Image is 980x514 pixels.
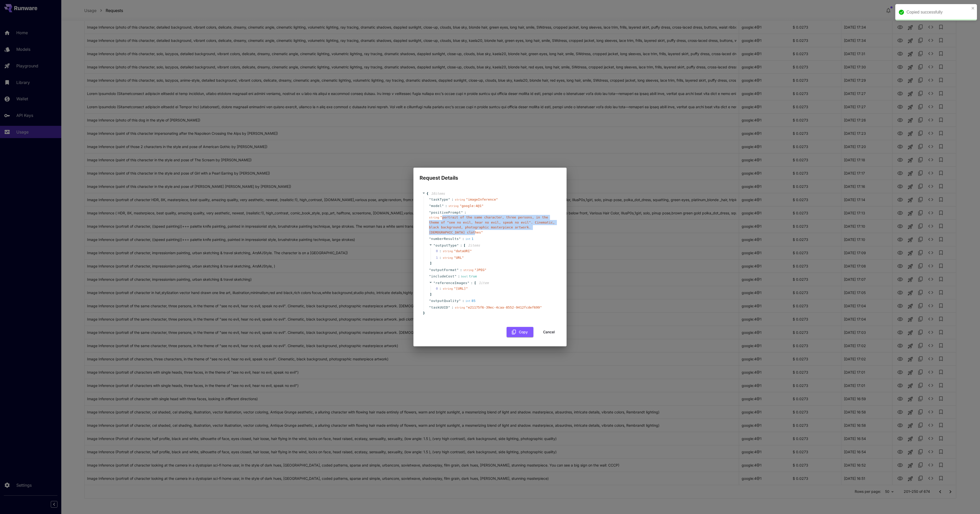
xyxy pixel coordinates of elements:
[465,299,471,303] span: int
[464,210,466,215] span: :
[507,327,533,337] button: Copy
[465,237,471,241] span: int
[458,274,460,279] span: :
[431,274,455,279] span: includeCost
[906,9,970,15] div: Copied successfully
[474,280,476,286] span: [
[429,198,431,201] span: "
[431,203,442,209] span: model
[439,286,441,291] div: :
[442,204,444,208] span: "
[461,274,477,279] div: true
[443,256,453,260] span: string
[429,292,432,297] span: ]
[460,204,484,208] span: " google:4@1 "
[448,305,450,309] span: "
[431,236,459,241] span: numberResults
[537,327,560,337] button: Cancel
[413,168,567,182] h2: Request Details
[429,261,432,266] span: ]
[429,268,431,272] span: "
[429,299,431,303] span: "
[431,192,445,195] span: 10 item s
[439,255,441,260] div: :
[435,281,467,285] span: referenceImages
[459,237,461,241] span: "
[468,243,480,247] span: 2 item s
[459,299,461,303] span: "
[426,191,428,196] span: {
[436,286,443,291] span: 0
[431,267,457,273] span: outputFormat
[436,249,443,254] span: 0
[461,211,463,214] span: "
[462,298,464,303] span: :
[431,210,461,215] span: positivePrompt
[454,249,472,253] span: " dataURI "
[431,197,448,202] span: taskType
[457,243,459,247] span: "
[474,268,486,272] span: " JPEG "
[429,237,431,241] span: "
[461,275,468,278] span: bool
[466,198,498,201] span: " imageInference "
[466,305,542,309] span: " e21175f6-39ec-4caa-8552-9412fcdef699 "
[422,311,425,316] span: }
[457,268,459,272] span: "
[448,204,459,208] span: string
[455,198,465,201] span: string
[429,274,431,278] span: "
[451,305,454,310] span: :
[439,249,441,254] div: :
[455,274,457,278] span: "
[460,267,462,273] span: :
[429,211,431,214] span: "
[435,243,457,247] span: outputType
[451,197,454,202] span: :
[971,6,975,10] button: close
[429,215,555,234] span: " portrait of the same character, three persons, in the theme of "see no evil, hear no evil, spea...
[445,203,447,209] span: :
[462,236,464,241] span: :
[429,216,439,219] span: string
[429,305,431,309] span: "
[436,255,443,260] span: 1
[454,287,468,290] span: " [URL] "
[479,281,489,285] span: 1 item
[463,268,473,272] span: string
[431,298,459,303] span: outputQuality
[433,281,435,285] span: "
[429,204,431,208] span: "
[443,250,453,253] span: string
[467,281,469,285] span: "
[448,198,450,201] span: "
[465,298,476,303] div: 85
[443,287,453,290] span: string
[455,306,465,309] span: string
[433,243,435,247] span: "
[431,305,448,310] span: taskUUID
[465,236,474,241] div: 1
[460,243,462,248] span: :
[471,280,473,286] span: :
[463,243,465,248] span: [
[454,256,464,260] span: " URL "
